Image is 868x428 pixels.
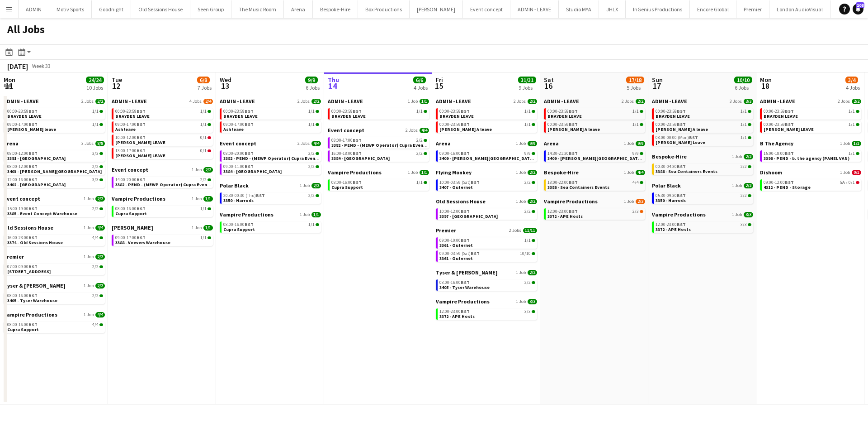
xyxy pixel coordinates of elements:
[760,169,861,192] div: Dishoom1 Job0/109:00-12:00BST5A•0/14312 - PEND - Storage
[331,179,427,190] a: 08:00-16:00BST1/1Cupra Support
[4,140,105,147] a: Arena3 Jobs8/8
[28,108,38,114] span: BST
[115,122,146,127] span: 09:00-17:00
[297,99,310,104] span: 2 Jobs
[764,126,814,132] span: Chris Lane LEAVE
[436,140,537,169] div: Arena1 Job9/909:00-16:00BST9/93409 - [PERSON_NAME][GEOGRAPHIC_DATA] ([GEOGRAPHIC_DATA] Car))
[439,155,594,161] span: 3409 - Dorney lake (Breezy Car))
[328,127,364,134] span: Event concept
[115,121,211,132] a: 09:00-17:00BST1/1Ash leave
[416,138,423,143] span: 2/2
[420,128,429,133] span: 4/4
[760,98,861,140] div: ADMIN - LEAVE2 Jobs2/200:00-23:59BST1/1BRAYDEN LEAVE00:00-23:59BST1/1[PERSON_NAME] LEAVE
[785,121,794,127] span: BST
[764,122,794,127] span: 00:00-23:59
[547,179,643,190] a: 18:00-22:00BST4/43386 - Sea Containers Events
[439,109,470,114] span: 00:00-23:59
[764,151,794,156] span: 15:00-18:00
[328,127,429,134] a: Event concept2 Jobs4/4
[652,98,753,105] a: ADMIN - LEAVE3 Jobs3/3
[311,99,321,104] span: 2/2
[331,108,427,119] a: 00:00-23:59BST1/1BRAYDEN LEAVE
[331,184,363,190] span: Cupra Support
[547,121,643,132] a: 00:00-23:59BST1/1[PERSON_NAME] A leave
[112,98,213,105] a: ADMIN - LEAVE4 Jobs2/4
[463,0,510,18] button: Event concept
[220,182,321,189] a: Polar Black1 Job2/2
[28,121,38,127] span: BST
[439,151,470,156] span: 09:00-16:00
[200,178,207,182] span: 2/2
[200,122,207,127] span: 1/1
[547,113,582,119] span: BRAYDEN LEAVE
[852,170,861,175] span: 0/1
[416,151,423,156] span: 2/2
[4,98,105,105] a: ADMIN - LEAVE2 Jobs2/2
[331,113,366,119] span: BRAYDEN LEAVE
[92,109,99,114] span: 1/1
[331,155,390,161] span: 3384 - Somerset House
[547,180,578,185] span: 18:00-22:00
[353,150,362,156] span: BST
[131,0,190,18] button: Old Sessions House
[328,169,382,176] span: Vampire Productions
[223,121,319,132] a: 09:00-17:00BST1/1Ash leave
[7,113,42,119] span: BRAYDEN LEAVE
[308,109,315,114] span: 1/1
[223,164,319,174] a: 09:00-11:00BST2/23384 - [GEOGRAPHIC_DATA]
[203,167,213,173] span: 2/2
[461,108,470,114] span: BST
[7,151,38,156] span: 08:00-12:00
[656,108,751,119] a: 00:00-23:59BST1/1BRAYDEN LEAVE
[764,108,859,119] a: 00:00-23:59BST1/1BRAYDEN LEAVE
[436,169,537,198] div: Flying Monkey1 Job2/210:00-03:59 (Sat)BST2/23407 - Outernet
[656,109,686,114] span: 00:00-23:59
[245,108,254,114] span: BST
[744,154,753,159] span: 2/2
[220,140,321,182] div: Event concept2 Jobs4/408:00-20:00BST2/23382 - PEND - (MEWP Operator) Cupra Event Day09:00-11:00BS...
[328,169,429,176] a: Vampire Productions1 Job1/1
[353,179,362,185] span: BST
[544,98,645,140] div: ADMIN - LEAVE2 Jobs2/200:00-23:59BST1/1BRAYDEN LEAVE00:00-23:59BST1/1[PERSON_NAME] A leave
[439,150,535,161] a: 09:00-16:00BST9/93409 - [PERSON_NAME][GEOGRAPHIC_DATA] ([GEOGRAPHIC_DATA] Car))
[223,168,282,174] span: 3384 - Somerset House
[200,149,207,153] span: 0/1
[636,99,645,104] span: 2/2
[741,164,747,169] span: 2/2
[28,164,38,169] span: BST
[203,99,213,104] span: 2/4
[92,178,99,182] span: 3/3
[652,153,753,160] a: Bespoke-Hire1 Job2/2
[331,142,434,148] span: 3382 - PEND - (MEWP Operator) Cupra Event Day
[92,122,99,127] span: 1/1
[624,170,634,175] span: 1 Job
[544,140,559,147] span: Arena
[436,140,537,147] a: Arena1 Job9/9
[28,150,38,156] span: BST
[760,98,861,105] a: ADMIN - LEAVE2 Jobs2/2
[115,153,165,159] span: ANDY LEAVE
[137,148,146,154] span: BST
[732,154,742,159] span: 1 Job
[81,141,94,146] span: 3 Jobs
[524,109,531,114] span: 1/1
[764,155,849,161] span: 3398 - PEND - b. the agency (PANEL VAN)
[547,108,643,119] a: 00:00-23:59BST1/1BRAYDEN LEAVE
[760,140,861,147] a: B The Agency1 Job1/1
[245,150,254,156] span: BST
[439,180,480,185] span: 10:00-03:59 (Sat)
[624,141,634,146] span: 1 Job
[764,179,859,190] a: 09:00-12:00BST5A•0/14312 - PEND - Storage
[741,135,747,140] span: 1/1
[656,164,751,174] a: 00:30-04:30BST2/23386 - Sea Containers Events
[115,148,211,158] a: 13:00-17:00BST0/1[PERSON_NAME] LEAVE
[856,2,864,8] span: 108
[439,113,474,119] span: BRAYDEN LEAVE
[308,151,315,156] span: 2/2
[528,141,537,146] span: 9/9
[115,109,146,114] span: 00:00-23:59
[636,170,645,175] span: 4/4
[220,182,321,211] div: Polar Black1 Job2/220:30-00:30 (Thu)BST2/23350 - Harrods
[420,170,429,175] span: 1/1
[840,141,850,146] span: 1 Job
